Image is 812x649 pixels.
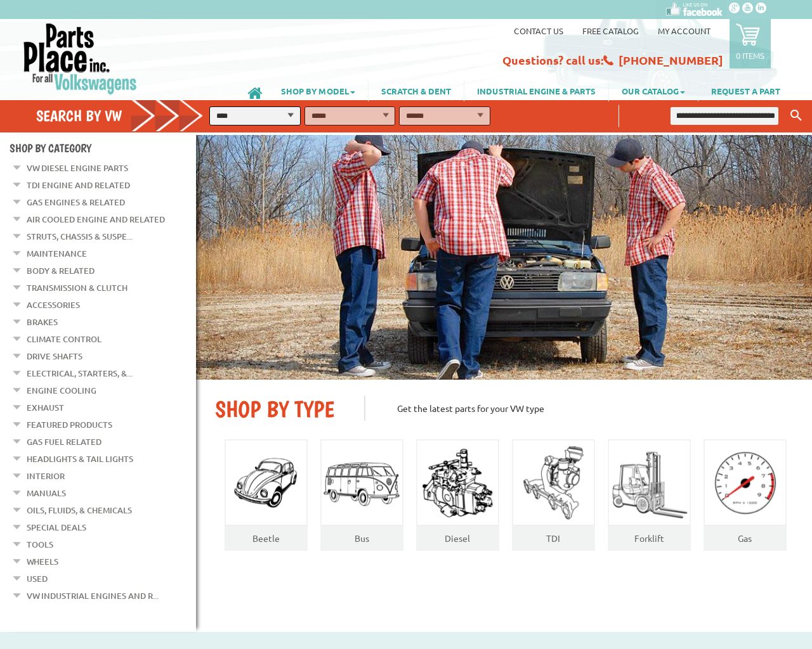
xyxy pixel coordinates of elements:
[736,50,764,61] p: 0 items
[27,468,65,484] a: Interior
[27,570,48,587] a: Used
[27,314,58,330] a: Brakes
[36,106,212,125] h4: Search by VW
[355,532,369,544] a: Bus
[22,22,138,95] img: Parts Place Inc!
[27,588,159,604] a: VW Industrial Engines and R...
[252,532,280,544] a: Beetle
[445,532,470,544] a: Diesel
[369,80,464,101] a: SCRATCH & DENT
[730,19,771,68] a: 0 items
[27,348,82,364] a: Drive Shafts
[27,416,112,433] a: Featured Products
[27,485,66,501] a: Manuals
[464,80,608,101] a: INDUSTRIAL ENGINE & PARTS
[27,331,101,347] a: Climate Control
[27,177,130,193] a: TDI Engine and Related
[27,434,101,450] a: Gas Fuel Related
[27,399,64,416] a: Exhaust
[27,194,125,210] a: Gas Engines & Related
[27,297,80,313] a: Accessories
[215,395,345,423] h2: SHOP BY TYPE
[196,135,812,380] img: First slide [900x500]
[226,456,306,510] img: Beatle
[27,228,133,245] a: Struts, Chassis & Suspe...
[27,262,95,279] a: Body & Related
[27,211,165,228] a: Air Cooled Engine and Related
[27,280,128,296] a: Transmission & Clutch
[609,80,698,101] a: OUR CATALOG
[27,502,132,518] a: Oils, Fluids, & Chemicals
[514,25,563,36] a: Contact us
[705,449,785,517] img: Gas
[417,446,498,520] img: Diesel
[27,553,58,570] a: Wheels
[698,80,793,101] a: REQUEST A PART
[27,451,133,467] a: Headlights & Tail Lights
[658,25,710,36] a: My Account
[27,160,128,176] a: VW Diesel Engine Parts
[268,80,368,101] a: SHOP BY MODEL
[27,365,133,382] a: Electrical, Starters, &...
[364,395,793,421] p: Get the latest parts for your VW type
[513,441,594,525] img: TDI
[609,444,690,522] img: Forklift
[634,532,664,544] a: Forklift
[27,382,96,399] a: Engine Cooling
[10,141,196,155] h4: Shop By Category
[738,532,752,544] a: Gas
[27,519,86,536] a: Special Deals
[787,105,806,126] button: Keyword Search
[27,536,53,553] a: Tools
[582,25,639,36] a: Free Catalog
[546,532,560,544] a: TDI
[322,459,402,506] img: Bus
[27,245,87,262] a: Maintenance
